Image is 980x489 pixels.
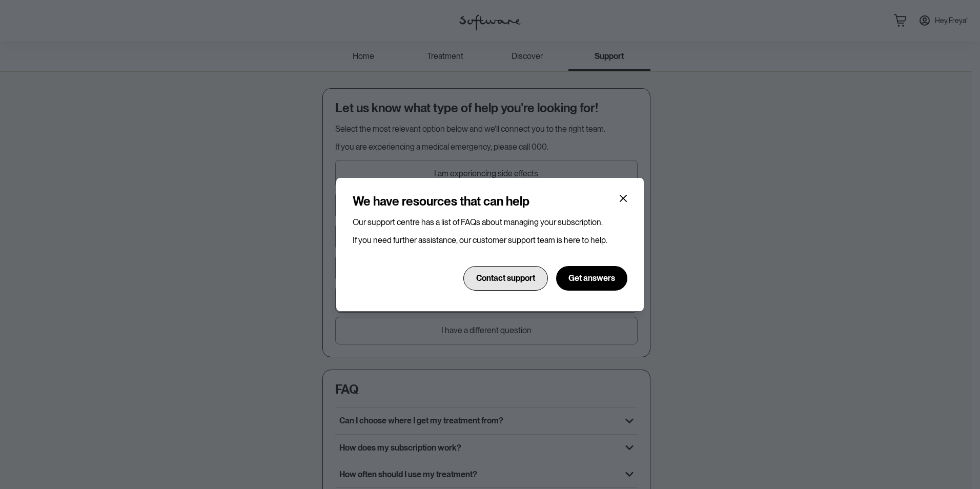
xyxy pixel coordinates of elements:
[353,194,529,209] h4: We have resources that can help
[556,266,627,291] button: Get answers
[353,235,627,245] p: If you need further assistance, our customer support team is here to help.
[353,217,627,227] p: Our support centre has a list of FAQs about managing your subscription.
[463,266,548,291] button: Contact support
[476,273,535,283] span: Contact support
[615,190,631,207] button: Close
[568,273,615,283] span: Get answers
